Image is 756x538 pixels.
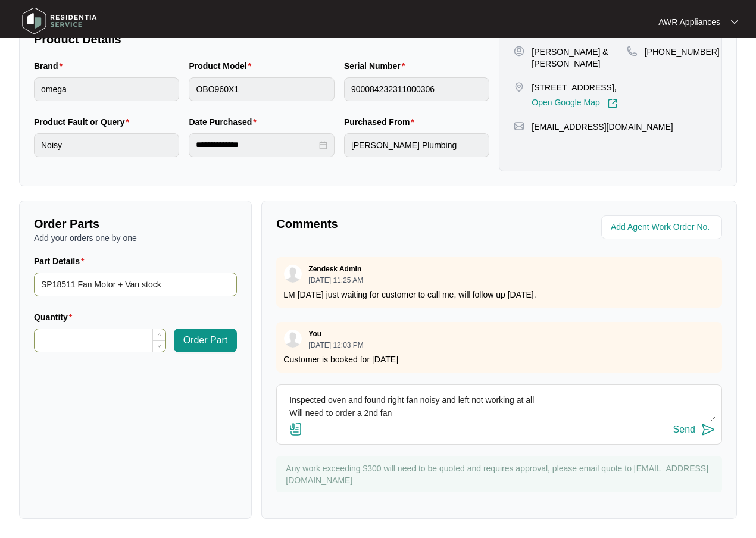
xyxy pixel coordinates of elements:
[607,98,618,109] img: Link-External
[532,121,673,133] p: [EMAIL_ADDRESS][DOMAIN_NAME]
[673,424,695,435] div: Send
[532,46,626,70] p: [PERSON_NAME] & [PERSON_NAME]
[514,82,524,92] img: map-pin
[157,344,161,348] span: down
[286,462,716,486] p: Any work exceeding $300 will need to be quoted and requires approval, please email quote to [EMAI...
[34,215,237,232] p: Order Parts
[276,215,491,232] p: Comments
[183,333,228,348] span: Order Part
[34,133,179,157] input: Product Fault or Query
[189,60,256,72] label: Product Model
[283,391,716,422] textarea: Inspected oven and found right fan noisy and left not working at all Will need to order a 2nd fan
[152,340,165,352] span: Decrease Value
[344,77,489,101] input: Serial Number
[34,311,77,323] label: Quantity
[532,98,617,109] a: Open Google Map
[152,329,165,340] span: Increase Value
[673,422,716,438] button: Send
[34,77,179,101] input: Brand
[189,77,334,101] input: Product Model
[284,265,302,283] img: user.svg
[645,46,720,58] p: [PHONE_NUMBER]
[731,19,738,25] img: dropdown arrow
[189,116,261,128] label: Date Purchased
[34,273,237,296] input: Part Details
[34,116,134,128] label: Product Fault or Query
[308,342,363,349] p: [DATE] 12:03 PM
[289,422,303,436] img: file-attachment-doc.svg
[611,220,715,234] input: Add Agent Work Order No.
[283,354,715,365] p: Customer is booked for [DATE]
[344,116,419,128] label: Purchased From
[18,3,101,39] img: residentia service logo
[344,60,410,72] label: Serial Number
[658,16,720,28] p: AWR Appliances
[344,133,489,157] input: Purchased From
[627,46,638,57] img: map-pin
[514,121,524,132] img: map-pin
[308,264,361,274] p: Zendesk Admin
[34,255,89,267] label: Part Details
[34,232,237,244] p: Add your orders one by one
[283,289,715,301] p: LM [DATE] just waiting for customer to call me, will follow up [DATE].
[284,330,302,348] img: user.svg
[308,277,363,284] p: [DATE] 11:25 AM
[532,82,617,93] p: [STREET_ADDRESS],
[174,329,238,352] button: Order Part
[514,46,524,57] img: user-pin
[157,333,161,337] span: up
[35,329,165,352] input: Quantity
[196,139,316,151] input: Date Purchased
[34,60,67,72] label: Brand
[701,423,716,437] img: send-icon.svg
[308,329,321,339] p: You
